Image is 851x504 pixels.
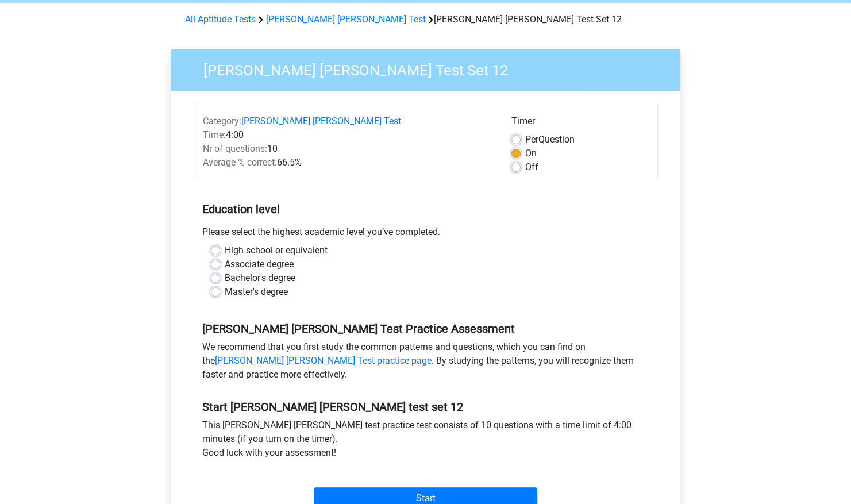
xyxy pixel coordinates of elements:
span: Nr of questions: [203,143,267,154]
div: This [PERSON_NAME] [PERSON_NAME] test practice test consists of 10 questions with a time limit of... [194,418,658,464]
a: [PERSON_NAME] [PERSON_NAME] Test [241,116,401,126]
label: Question [525,133,575,147]
h5: Education level [202,198,649,221]
h5: [PERSON_NAME] [PERSON_NAME] Test Practice Assessment [202,322,649,336]
span: Per [525,134,538,145]
h5: Start [PERSON_NAME] [PERSON_NAME] test set 12 [202,400,649,414]
div: 4:00 [194,128,503,142]
h3: [PERSON_NAME] [PERSON_NAME] Test Set 12 [190,57,672,79]
a: All Aptitude Tests [185,14,256,25]
label: Off [525,160,538,174]
label: Bachelor's degree [225,271,295,285]
label: Associate degree [225,257,294,271]
label: Master's degree [225,285,288,299]
div: We recommend that you first study the common patterns and questions, which you can find on the . ... [194,340,658,386]
div: Please select the highest academic level you’ve completed. [194,225,658,244]
span: Time: [203,129,226,140]
a: [PERSON_NAME] [PERSON_NAME] Test practice page [215,355,432,366]
span: Average % correct: [203,157,277,168]
div: [PERSON_NAME] [PERSON_NAME] Test Set 12 [180,13,671,26]
a: [PERSON_NAME] [PERSON_NAME] Test [266,14,426,25]
label: On [525,147,537,160]
div: 66.5% [194,156,503,170]
label: High school or equivalent [225,244,328,257]
span: Category: [203,116,241,126]
div: 10 [194,142,503,156]
div: Timer [511,114,649,133]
